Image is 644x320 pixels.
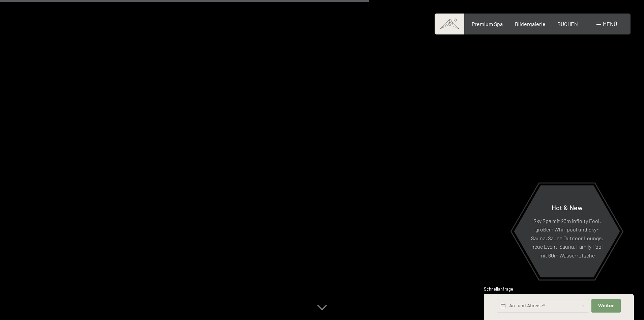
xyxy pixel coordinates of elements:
[472,21,503,27] a: Premium Spa
[530,216,604,260] p: Sky Spa mit 23m Infinity Pool, großem Whirlpool und Sky-Sauna, Sauna Outdoor Lounge, neue Event-S...
[557,21,578,27] a: BUCHEN
[591,299,620,313] button: Weiter
[603,21,617,27] span: Menü
[515,21,546,27] a: Bildergalerie
[552,203,583,211] span: Hot & New
[514,185,620,278] a: Hot & New Sky Spa mit 23m Infinity Pool, großem Whirlpool und Sky-Sauna, Sauna Outdoor Lounge, ne...
[598,303,614,309] span: Weiter
[484,286,513,292] span: Schnellanfrage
